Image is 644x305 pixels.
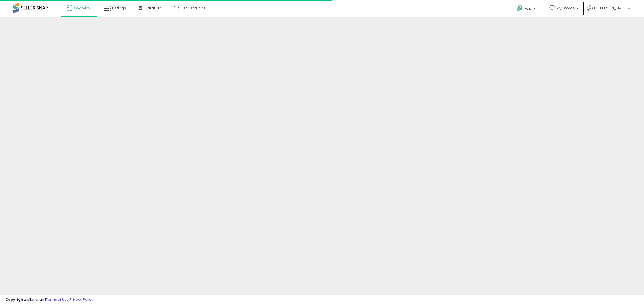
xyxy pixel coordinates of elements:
span: DataHub [145,5,162,11]
span: Listings [112,5,126,11]
span: Overview [74,5,91,11]
a: Help [512,1,541,17]
a: Hi [PERSON_NAME] [587,5,630,17]
span: Hi [PERSON_NAME] [594,5,626,11]
span: Help [524,6,532,11]
i: Get Help [516,5,523,12]
span: My Stores [556,5,575,11]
